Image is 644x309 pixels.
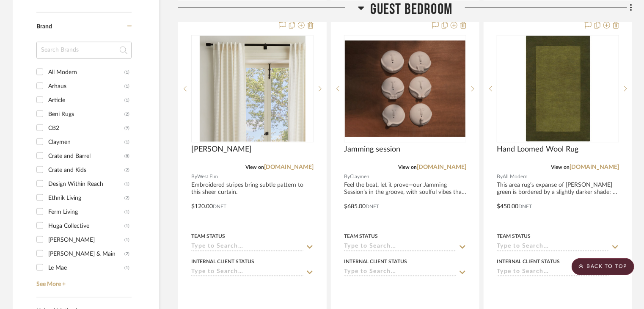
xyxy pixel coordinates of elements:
[572,258,634,275] scroll-to-top-button: BACK TO TOP
[48,163,124,177] div: Crate and Kids
[124,66,129,79] div: (1)
[344,243,456,251] input: Type to Search…
[124,261,129,275] div: (1)
[344,145,400,154] span: Jamming session
[344,233,378,240] div: Team Status
[48,247,124,261] div: [PERSON_NAME] & Main
[124,163,129,177] div: (2)
[344,258,407,266] div: Internal Client Status
[344,269,456,277] input: Type to Search…
[551,165,570,170] span: View on
[124,177,129,191] div: (1)
[48,135,124,149] div: Claymen
[124,191,129,205] div: (2)
[48,149,124,163] div: Crate and Barrel
[570,165,619,171] a: [DOMAIN_NAME]
[124,80,129,93] div: (1)
[48,80,124,93] div: Arhaus
[350,173,369,181] span: Claymen
[124,121,129,135] div: (9)
[497,243,609,251] input: Type to Search…
[497,258,560,266] div: Internal Client Status
[124,108,129,121] div: (2)
[497,173,503,181] span: By
[497,269,609,277] input: Type to Search…
[124,247,129,261] div: (2)
[200,36,305,142] img: Sheer Curtain
[48,177,124,191] div: Design Within Reach
[48,219,124,233] div: Huga Collective
[48,94,124,107] div: Article
[191,258,254,266] div: Internal Client Status
[245,165,264,170] span: View on
[417,165,466,171] a: [DOMAIN_NAME]
[48,191,124,205] div: Ethnik Living
[398,165,417,170] span: View on
[48,121,124,135] div: CB2
[497,145,578,154] span: Hand Loomed Wool Rug
[505,36,611,142] img: Hand Loomed Wool Rug
[36,42,132,59] input: Search Brands
[191,243,303,251] input: Type to Search…
[48,205,124,219] div: Ferm Living
[344,36,466,142] div: 0
[503,173,528,181] span: All Modern
[497,233,531,240] div: Team Status
[345,41,465,137] img: Jamming session
[124,233,129,247] div: (1)
[191,173,197,181] span: By
[48,233,124,247] div: [PERSON_NAME]
[48,261,124,275] div: Le Mae
[124,205,129,219] div: (1)
[34,275,132,288] a: See More +
[344,173,350,181] span: By
[124,135,129,149] div: (1)
[191,269,303,277] input: Type to Search…
[124,94,129,107] div: (1)
[197,173,218,181] span: West Elm
[264,165,314,171] a: [DOMAIN_NAME]
[36,24,52,30] span: Brand
[191,233,225,240] div: Team Status
[48,66,124,79] div: All Modern
[191,145,252,154] span: [PERSON_NAME]
[124,219,129,233] div: (1)
[124,149,129,163] div: (8)
[48,108,124,121] div: Beni Rugs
